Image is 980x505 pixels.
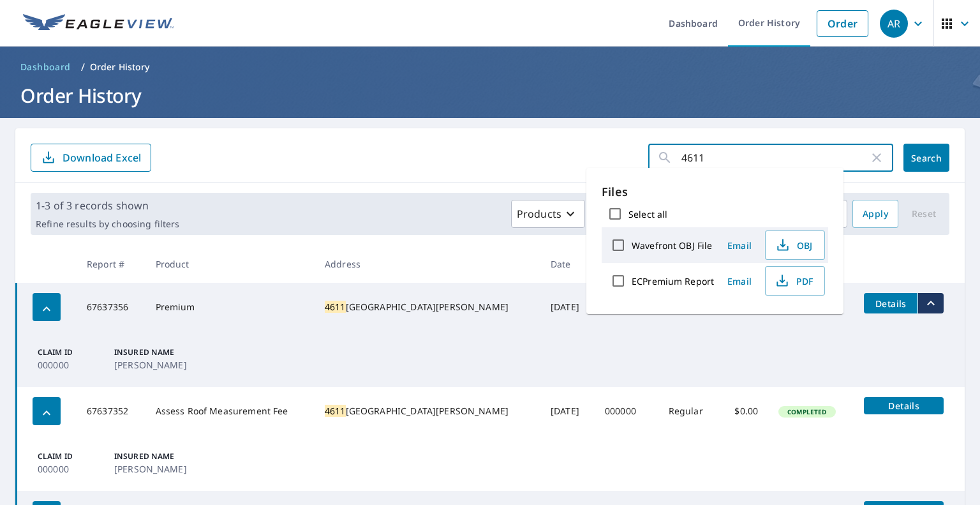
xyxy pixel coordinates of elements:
div: [GEOGRAPHIC_DATA][PERSON_NAME] [325,301,530,313]
button: OBJ [765,230,825,260]
span: Apply [863,206,888,222]
span: Dashboard [20,61,71,73]
button: filesDropdownBtn-67637356 [917,293,944,313]
td: $0.00 [720,387,768,435]
p: 000000 [38,358,109,372]
button: Email [719,271,760,291]
span: Search [914,152,939,164]
th: Product [145,245,315,283]
li: / [81,59,85,75]
p: Products [517,206,561,222]
p: 1-3 of 3 records shown [36,198,179,213]
label: Select all [628,208,667,220]
td: 67637352 [77,387,145,435]
button: Products [511,200,585,228]
p: Claim ID [38,347,109,358]
mark: 4611 [325,405,346,417]
button: Email [719,236,760,255]
th: Address [315,245,540,283]
span: Details [872,298,910,310]
label: ECPremium Report [632,275,714,287]
button: Apply [852,200,898,228]
div: [GEOGRAPHIC_DATA][PERSON_NAME] [325,405,530,418]
td: Regular [658,387,720,435]
label: Wavefront OBJ File [632,239,712,252]
div: AR [880,10,908,38]
td: [DATE] [540,283,595,331]
p: [PERSON_NAME] [114,462,186,476]
button: Search [903,144,949,172]
button: Download Excel [31,144,151,172]
td: 67637356 [77,283,145,331]
p: Order History [90,61,150,73]
a: Order [817,10,868,37]
p: Refine results by choosing filters [36,218,179,230]
p: Claim ID [38,451,109,462]
span: Completed [780,407,834,416]
img: EV Logo [23,14,174,33]
mark: 4611 [325,301,346,313]
button: PDF [765,266,825,296]
p: Files [602,183,828,200]
p: 000000 [38,462,109,476]
span: PDF [773,273,814,289]
input: Address, Report #, Claim ID, etc. [681,140,869,176]
p: Insured Name [114,347,186,358]
td: [DATE] [540,387,595,435]
p: [PERSON_NAME] [114,358,186,372]
span: OBJ [773,237,814,253]
button: detailsBtn-67637356 [864,293,917,313]
span: Details [872,400,936,412]
span: Email [724,275,755,287]
td: Premium [145,283,315,331]
button: detailsBtn-67637352 [864,397,944,414]
a: Dashboard [15,57,76,77]
th: Date [540,245,595,283]
p: Download Excel [63,151,141,165]
td: 000000 [595,387,658,435]
nav: breadcrumb [15,57,965,77]
th: Report # [77,245,145,283]
td: Assess Roof Measurement Fee [145,387,315,435]
h1: Order History [15,82,965,109]
p: Insured Name [114,451,186,462]
span: Email [724,239,755,252]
